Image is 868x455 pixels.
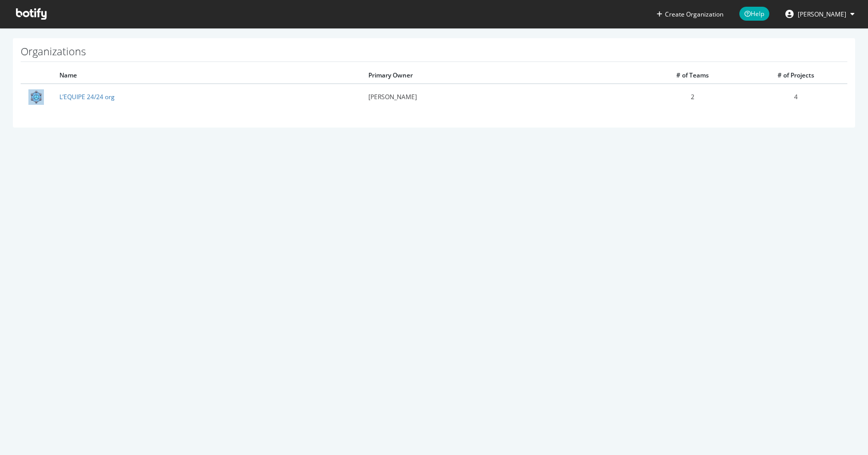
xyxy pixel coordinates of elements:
[59,92,115,101] a: L’EQUIPE 24/24 org
[641,67,744,84] th: # of Teams
[361,84,641,109] td: [PERSON_NAME]
[28,89,44,105] img: L’EQUIPE 24/24 org
[744,67,847,84] th: # of Projects
[641,84,744,109] td: 2
[798,10,846,19] span: Ferroukhi Hassen
[52,67,361,84] th: Name
[777,6,863,22] button: [PERSON_NAME]
[656,9,724,19] button: Create Organization
[361,67,641,84] th: Primary Owner
[21,46,847,62] h1: Organizations
[739,7,769,21] span: Help
[744,84,847,109] td: 4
